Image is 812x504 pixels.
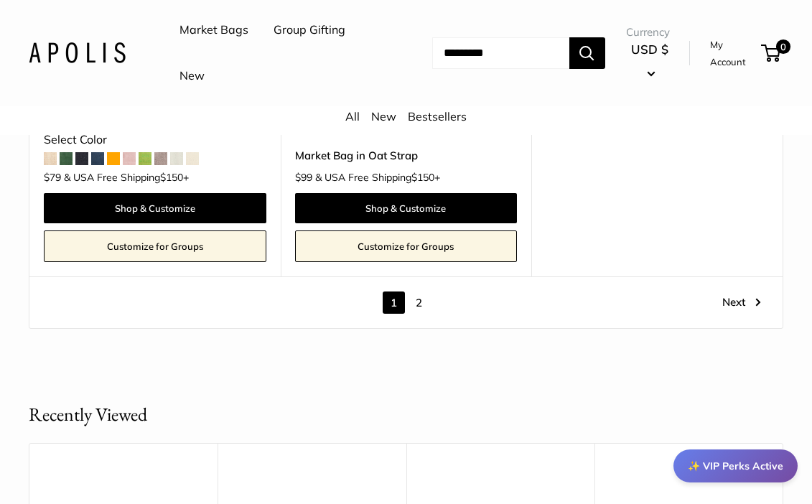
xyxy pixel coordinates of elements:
[371,109,396,123] a: New
[179,65,205,87] a: New
[295,230,518,262] a: Customize for Groups
[295,193,518,223] a: Shop & Customize
[408,109,467,123] a: Bestsellers
[295,171,312,184] span: $99
[160,171,183,184] span: $150
[710,36,756,71] a: My Account
[408,291,430,314] a: 2
[29,42,126,63] img: Apolis
[44,230,266,262] a: Customize for Groups
[626,38,673,84] button: USD $
[44,193,266,223] a: Shop & Customize
[179,19,248,41] a: Market Bags
[673,449,798,482] div: ✨ VIP Perks Active
[44,171,61,184] span: $79
[626,22,673,42] span: Currency
[315,172,440,182] span: & USA Free Shipping +
[722,291,761,314] a: Next
[762,45,780,62] a: 0
[295,147,518,164] a: Market Bag in Oat Strap
[64,172,189,182] span: & USA Free Shipping +
[345,109,360,123] a: All
[411,171,434,184] span: $150
[569,37,605,69] button: Search
[432,37,569,69] input: Search...
[29,401,147,429] h2: Recently Viewed
[383,291,405,314] span: 1
[776,39,790,54] span: 0
[274,19,345,41] a: Group Gifting
[631,42,668,57] span: USD $
[44,129,266,151] div: Select Color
